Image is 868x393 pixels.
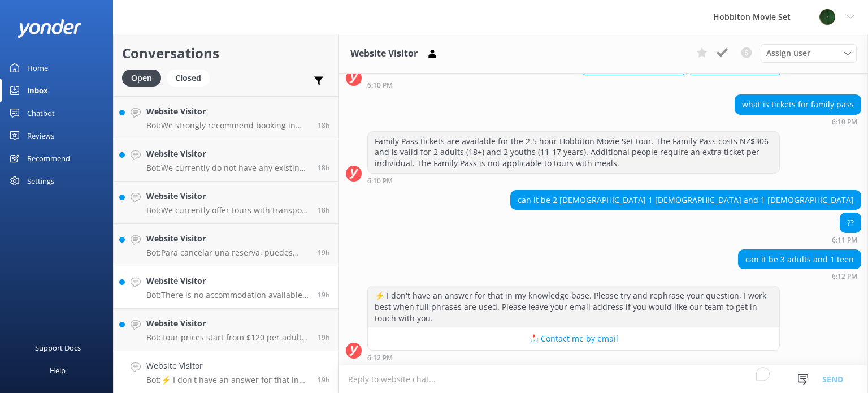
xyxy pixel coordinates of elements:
button: 📩 Contact me by email [368,327,779,350]
strong: 6:10 PM [367,82,393,89]
a: Website VisitorBot:There is no accommodation available at [GEOGRAPHIC_DATA] Movie Set, and overni... [114,266,338,309]
span: Sep 20 2025 06:21pm (UTC +12:00) Pacific/Auckland [318,290,330,300]
h4: Website Visitor [146,232,309,245]
p: Bot: Para cancelar una reserva, puedes contactar a nuestro equipo de reservas por teléfono al [PH... [146,248,309,258]
div: Sep 20 2025 06:10pm (UTC +12:00) Pacific/Auckland [735,118,861,126]
img: 34-1625720359.png [819,8,836,25]
strong: 6:12 PM [367,355,393,361]
div: ⚡ I don't have an answer for that in my knowledge base. Please try and rephrase your question, I ... [368,286,779,327]
a: Open [122,71,167,84]
h4: Website Visitor [146,105,309,118]
h4: Website Visitor [146,190,309,202]
div: Sep 20 2025 06:11pm (UTC +12:00) Pacific/Auckland [832,236,861,244]
h3: Website Visitor [350,46,418,61]
div: Reviews [27,124,54,147]
p: Bot: We currently do not have any existing promo codes. [146,163,309,173]
a: Closed [167,71,215,84]
span: Sep 20 2025 06:26pm (UTC +12:00) Pacific/Auckland [318,248,330,257]
span: Assign user [766,47,810,59]
p: Bot: Tour prices start from $120 per adult for the Hobbiton Movie Set guided tour. For the Hobbit... [146,332,309,343]
div: Help [50,359,66,382]
h4: Website Visitor [146,275,309,287]
h4: Website Visitor [146,317,309,330]
a: Website VisitorBot:We strongly recommend booking in advance as our tours are known to sell out, e... [114,97,338,139]
div: Inbox [27,79,48,102]
strong: 6:10 PM [367,178,393,184]
div: Sep 20 2025 06:10pm (UTC +12:00) Pacific/Auckland [367,176,780,184]
div: Sep 20 2025 06:12pm (UTC +12:00) Pacific/Auckland [738,272,861,280]
div: Assign User [761,44,857,62]
span: Sep 20 2025 07:55pm (UTC +12:00) Pacific/Auckland [318,120,330,130]
a: Website VisitorBot:We currently do not have any existing promo codes.18h [114,139,338,182]
p: Bot: We currently offer tours with transport from The Shire's Rest and Matamata isite only. We do... [146,205,309,215]
strong: 6:12 PM [832,273,857,280]
p: Bot: ⚡ I don't have an answer for that in my knowledge base. Please try and rephrase your questio... [146,375,309,385]
span: Sep 20 2025 07:47pm (UTC +12:00) Pacific/Auckland [318,205,330,215]
h4: Website Visitor [146,148,309,160]
strong: 6:11 PM [832,237,857,244]
div: Sep 20 2025 06:10pm (UTC +12:00) Pacific/Auckland [367,81,780,89]
span: Sep 20 2025 06:12pm (UTC +12:00) Pacific/Auckland [318,375,330,385]
div: Sep 20 2025 06:12pm (UTC +12:00) Pacific/Auckland [367,353,780,361]
div: Recommend [27,147,70,170]
a: Website VisitorBot:Tour prices start from $120 per adult for the Hobbiton Movie Set guided tour. ... [114,309,338,351]
a: Website VisitorBot:We currently offer tours with transport from The Shire's Rest and Matamata isi... [114,182,338,224]
h4: Website Visitor [146,360,309,372]
span: Sep 20 2025 07:50pm (UTC +12:00) Pacific/Auckland [318,163,330,172]
div: Chatbot [27,102,55,124]
div: can it be 3 adults and 1 teen [739,250,861,269]
strong: 6:10 PM [832,119,857,126]
span: Sep 20 2025 06:15pm (UTC +12:00) Pacific/Auckland [318,332,330,342]
p: Bot: We strongly recommend booking in advance as our tours are known to sell out, especially betw... [146,120,309,131]
div: Settings [27,170,54,192]
textarea: To enrich screen reader interactions, please activate Accessibility in Grammarly extension settings [339,365,868,393]
div: Open [122,70,161,87]
h2: Conversations [122,42,330,64]
div: Closed [167,70,210,87]
div: ?? [840,213,861,232]
div: what is tickets for family pass [735,95,861,114]
a: Website VisitorBot:Para cancelar una reserva, puedes contactar a nuestro equipo de reservas por t... [114,224,338,266]
img: yonder-white-logo.png [17,19,82,38]
div: Support Docs [35,336,81,359]
div: Home [27,57,48,79]
div: can it be 2 [DEMOGRAPHIC_DATA] 1 [DEMOGRAPHIC_DATA] and 1 [DEMOGRAPHIC_DATA] [511,191,861,210]
p: Bot: There is no accommodation available at [GEOGRAPHIC_DATA] Movie Set, and overnight stays in s... [146,290,309,300]
div: Family Pass tickets are available for the 2.5 hour Hobbiton Movie Set tour. The Family Pass costs... [368,132,779,173]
